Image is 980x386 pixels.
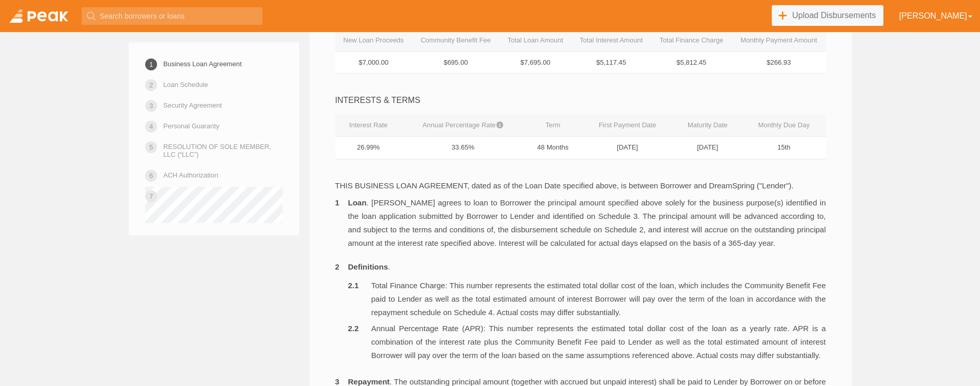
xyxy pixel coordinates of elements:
a: ACH Authorization [163,166,218,184]
th: Monthly Due Day [742,114,826,137]
a: Business Loan Agreement [163,55,242,73]
th: New Loan Proceeds [335,29,412,52]
td: [DATE] [582,137,673,159]
th: Community Benefit Fee [412,29,500,52]
li: Annual Percentage Rate (APR): This number represents the estimated total dollar cost of the loan ... [348,322,826,362]
td: 15th [742,137,826,159]
td: $695.00 [412,51,500,74]
th: Monthly Payment Amount [732,29,826,52]
td: $7,695.00 [500,51,571,74]
td: [DATE] [673,137,742,159]
a: Loan Schedule [163,76,208,94]
b: Definitions [348,262,388,271]
input: Search borrowers or loans [82,7,262,25]
b: Loan [348,198,367,207]
a: Security Agreement [163,96,222,114]
th: Interest Rate [335,114,402,137]
th: Total Interest Amount [571,29,651,52]
th: Total Loan Amount [500,29,571,52]
li: . [PERSON_NAME] agrees to loan to Borrower the principal amount specified above solely for the bu... [335,196,826,250]
th: Annual Percentage Rate [402,114,524,137]
th: First Payment Date [582,114,673,137]
td: $5,117.45 [571,51,651,74]
th: Maturity Date [673,114,742,137]
a: Personal Guaranty [163,117,219,135]
th: Term [524,114,582,137]
td: $5,812.45 [651,51,732,74]
a: Upload Disbursements [772,5,884,26]
td: 48 Months [524,137,582,159]
li: . [335,260,826,365]
div: INTERESTS & TERMS [335,95,826,107]
th: Total Finance Charge [651,29,732,52]
td: 33.65% [402,137,524,159]
li: Total Finance Charge: This number represents the estimated total dollar cost of the loan, which i... [348,279,826,319]
td: $266.93 [732,51,826,74]
a: RESOLUTION OF SOLE MEMBER, LLC (“LLC”) [163,138,283,164]
b: Repayment [348,377,390,386]
td: 26.99% [335,137,402,159]
p: THIS BUSINESS LOAN AGREEMENT, dated as of the Loan Date specified above, is between Borrower and ... [335,180,826,191]
td: $7,000.00 [335,51,412,74]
